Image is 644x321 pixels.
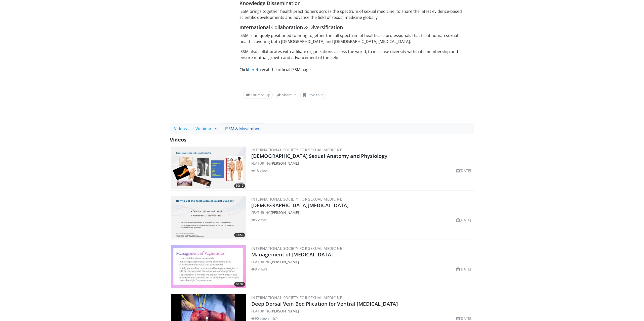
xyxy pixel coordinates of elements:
button: Save to [300,91,326,99]
p: ISSM is uniquely positioned to bring together the full spectrum of healthcare professionals that ... [239,32,467,44]
a: [PERSON_NAME] [271,161,299,166]
li: 90 views [251,316,269,321]
a: here [248,67,257,72]
span: 37:53 [234,233,245,237]
img: abf24858-0a0b-4542-af2b-c309d3a7efc3.300x170_q85_crop-smart_upscale.jpg [171,245,246,288]
div: FEATURING [251,210,473,215]
a: 30:17 [171,147,246,189]
img: 5060e06b-12a3-4d16-a3eb-0fca2867665a.300x170_q85_crop-smart_upscale.jpg [171,147,246,189]
img: d68062cf-06a2-4544-8310-a374fe32d8bd.300x170_q85_crop-smart_upscale.jpg [171,196,246,239]
a: Thumbs Up [244,91,273,99]
li: 5 views [251,217,267,222]
a: [PERSON_NAME] [271,309,299,313]
h5: International Collaboration & Diversification [239,24,467,30]
a: ISSM & Movember [221,123,264,134]
p: ISSM also collaborates with affiliate organizations across the world, to increase diversity withi... [239,49,467,73]
div: FEATURING [251,308,473,314]
a: Webinars [191,123,221,134]
div: FEATURING [251,259,473,264]
span: 30:17 [234,184,245,188]
a: [PERSON_NAME] [271,259,299,264]
li: [DATE] [456,217,471,222]
li: [DATE] [456,168,471,173]
h5: Knowledge Dissemination [239,0,467,6]
a: International Society for Sexual Medicine [251,246,342,251]
a: [DEMOGRAPHIC_DATA][MEDICAL_DATA] [251,202,349,209]
a: Management of [MEDICAL_DATA] [251,251,333,258]
a: [DEMOGRAPHIC_DATA] Sexual Anatomy and Physiology [251,153,387,159]
a: International Society for Sexual Medicine [251,295,342,300]
p: ISSM brings together health practitioners across the spectrum of sexual medicine, to share the la... [239,8,467,20]
button: Share [275,91,298,99]
span: 06:37 [234,282,245,287]
a: International Society for Sexual Medicine [251,147,342,152]
span: Videos [170,136,186,143]
a: 06:37 [171,245,246,288]
div: FEATURING [251,161,473,166]
a: 37:53 [171,196,246,239]
li: [DATE] [456,316,471,321]
a: Videos [170,123,191,134]
a: [PERSON_NAME] [271,210,299,215]
li: 18 views [251,168,269,173]
li: 2 [272,316,277,321]
a: International Society for Sexual Medicine [251,197,342,202]
a: Deep Dorsal Vein Bed Plication for Ventral [MEDICAL_DATA] [251,300,398,307]
li: [DATE] [456,266,471,272]
li: 8 views [251,266,267,272]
